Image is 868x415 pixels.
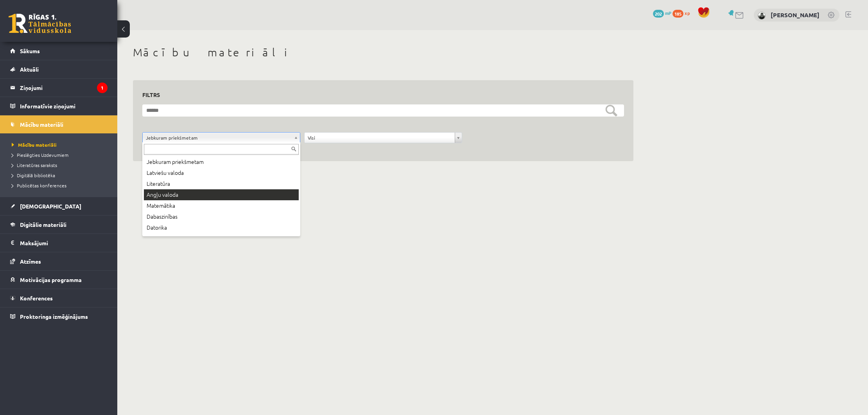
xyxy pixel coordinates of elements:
div: Sports un veselība [144,233,299,244]
div: Angļu valoda [144,189,299,200]
div: Jebkuram priekšmetam [144,156,299,167]
div: Dabaszinības [144,211,299,222]
div: Latviešu valoda [144,167,299,178]
div: Datorika [144,222,299,233]
div: Matemātika [144,200,299,211]
div: Literatūra [144,178,299,189]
